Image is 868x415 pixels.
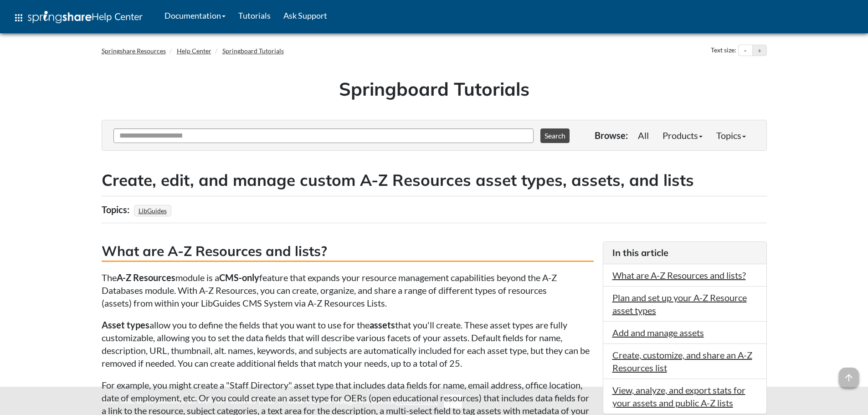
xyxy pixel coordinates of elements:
[370,319,395,330] strong: assets
[595,129,628,142] p: Browse:
[219,272,259,283] strong: CMS-only
[177,47,211,55] a: Help Center
[102,271,594,309] p: The module is a feature that expands your resource management capabilities beyond the A-Z Databas...
[102,47,166,55] a: Springshare Resources
[540,128,570,143] button: Search
[631,126,656,144] a: All
[656,126,709,144] a: Products
[232,4,277,27] a: Tutorials
[102,319,149,330] strong: Asset types
[612,270,746,281] a: What are A-Z Resources and lists?
[102,318,594,369] p: allow you to define the fields that you want to use for the that you'll create. These asset types...
[753,45,766,56] button: Increase text size
[92,394,776,408] div: This site uses cookies as well as records your IP address for usage statistics.
[612,246,757,259] h3: In this article
[92,10,143,22] span: Help Center
[102,169,767,191] h2: Create, edit, and manage custom A-Z Resources asset types, assets, and lists
[612,349,752,373] a: Create, customize, and share an A-Z Resources list
[158,4,232,27] a: Documentation
[612,384,745,408] a: View, analyze, and export stats for your assets and public A-Z lists
[137,204,168,217] a: LibGuides
[222,47,284,55] a: Springboard Tutorials
[739,45,752,56] button: Decrease text size
[13,12,24,23] span: apps
[7,4,149,31] a: apps Help Center
[28,11,92,23] img: Springshare
[839,368,859,388] span: arrow_upward
[612,292,747,316] a: Plan and set up your A-Z Resource asset types
[839,369,859,379] a: arrow_upward
[102,201,132,218] div: Topics:
[277,4,334,27] a: Ask Support
[709,126,753,144] a: Topics
[108,76,760,102] h1: Springboard Tutorials
[117,272,175,283] strong: A-Z Resources
[612,327,704,338] a: Add and manage assets
[102,241,594,262] h3: What are A-Z Resources and lists?
[709,45,738,56] div: Text size:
